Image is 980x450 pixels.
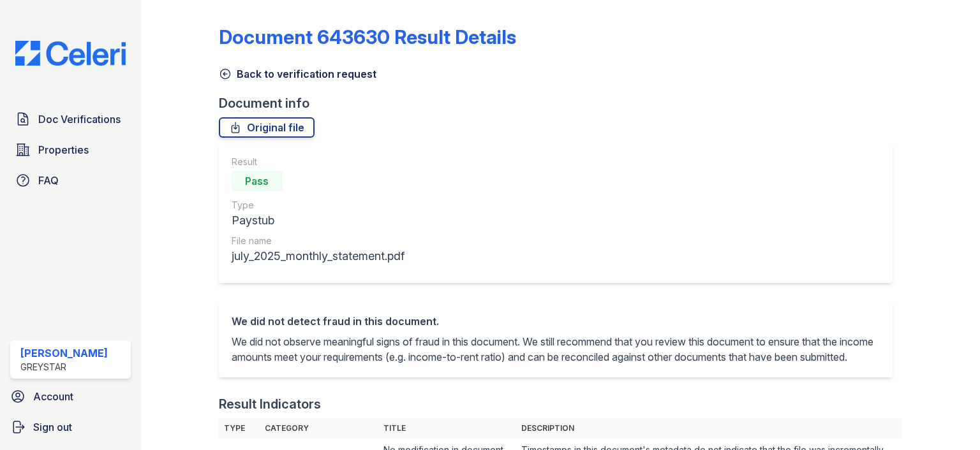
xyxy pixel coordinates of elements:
[33,419,72,435] span: Sign out
[516,418,902,439] th: Description
[10,106,131,132] a: Doc Verifications
[33,389,73,404] span: Account
[38,142,89,157] span: Properties
[10,168,131,193] a: FAQ
[219,25,516,48] a: Document 643630 Result Details
[219,418,260,439] th: Type
[232,235,405,247] div: File name
[926,399,967,437] iframe: chat widget
[232,247,405,265] div: july_2025_monthly_statement.pdf
[232,156,405,168] div: Result
[219,117,315,138] a: Original file
[232,199,405,212] div: Type
[219,94,903,112] div: Document info
[232,212,405,229] div: Paystub
[232,314,880,329] div: We did not detect fraud in this document.
[219,395,321,413] div: Result Indicators
[5,414,136,440] a: Sign out
[10,137,131,163] a: Properties
[38,173,59,188] span: FAQ
[232,171,283,191] div: Pass
[260,418,378,439] th: Category
[378,418,517,439] th: Title
[5,41,136,66] img: CE_Logo_Blue-a8612792a0a2168367f1c8372b55b34899dd931a85d93a1a3d3e32e68fde9ad4.png
[5,384,136,409] a: Account
[219,66,376,82] a: Back to verification request
[38,112,121,127] span: Doc Verifications
[20,361,108,374] div: Greystar
[232,334,880,365] p: We did not observe meaningful signs of fraud in this document. We still recommend that you review...
[20,345,108,361] div: [PERSON_NAME]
